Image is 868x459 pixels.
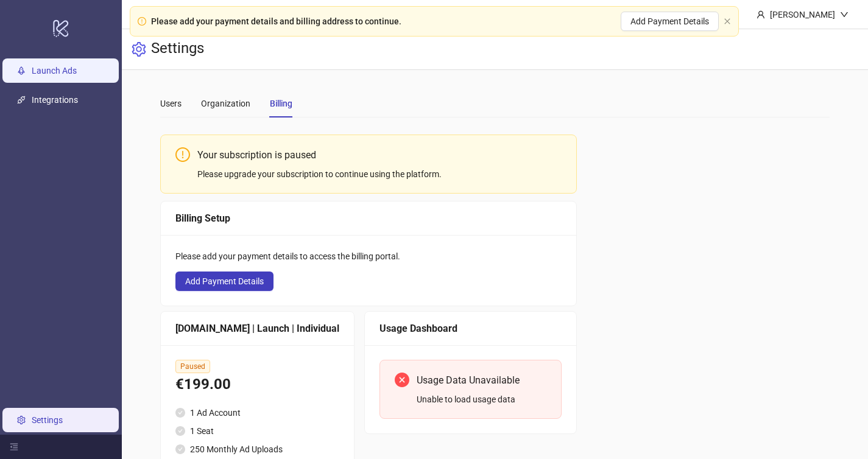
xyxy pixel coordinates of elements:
div: Unable to load usage data [417,393,546,406]
span: setting [132,42,146,57]
a: Settings [32,415,63,425]
div: Billing [270,97,292,110]
li: 250 Monthly Ad Uploads [175,443,339,456]
a: Integrations [32,95,78,105]
span: exclamation-circle [175,147,190,162]
span: down [840,10,849,19]
button: Add Payment Details [621,12,719,31]
div: [PERSON_NAME] [765,8,840,21]
div: Users [160,97,182,110]
div: [DOMAIN_NAME] | Launch | Individual [175,321,339,336]
span: Add Payment Details [185,276,264,286]
li: 1 Seat [175,424,339,438]
div: Usage Data Unavailable [417,373,546,388]
span: check-circle [175,408,185,418]
div: €199.00 [175,373,339,396]
div: Your subscription is paused [197,147,562,163]
li: 1 Ad Account [175,406,339,419]
div: Organization [201,97,250,110]
a: Launch Ads [32,66,77,75]
span: menu-fold [10,443,18,451]
button: Add Payment Details [175,272,273,291]
button: close [724,18,731,26]
div: Usage Dashboard [379,321,562,336]
span: Paused [175,360,210,373]
div: Please upgrade your subscription to continue using the platform. [197,167,562,181]
span: check-circle [175,444,185,454]
h3: Settings [151,39,204,60]
div: Billing Setup [175,211,562,226]
span: close-circle [395,373,409,387]
span: user [757,10,765,19]
span: exclamation-circle [138,17,146,26]
div: Please add your payment details to access the billing portal. [175,250,562,263]
span: check-circle [175,426,185,436]
span: Add Payment Details [630,16,709,26]
div: Please add your payment details and billing address to continue. [151,15,401,28]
